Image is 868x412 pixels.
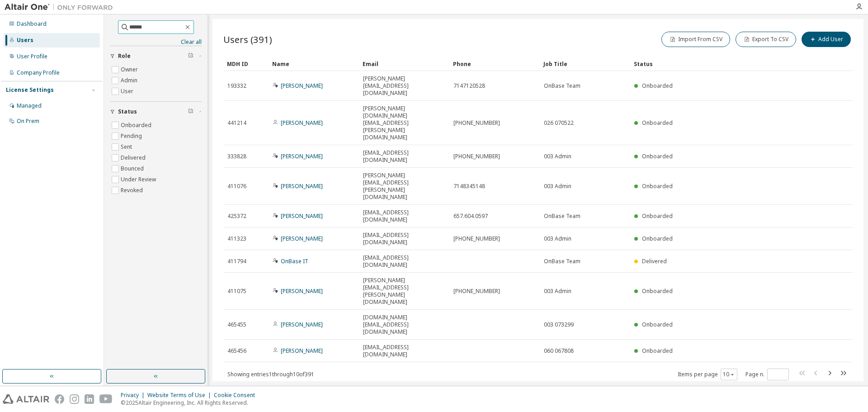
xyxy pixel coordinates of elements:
img: altair_logo.svg [3,394,49,404]
span: 003 Admin [544,288,571,295]
button: Status [110,102,202,122]
button: Add User [802,32,851,47]
span: Onboarded [642,212,673,220]
div: User Profile [17,53,47,60]
img: linkedin.svg [85,394,94,404]
label: Pending [121,131,144,142]
span: Delivered [642,257,667,265]
div: Phone [453,57,536,71]
div: Email [363,57,446,71]
label: User [121,86,135,97]
div: Dashboard [17,20,47,28]
a: [PERSON_NAME] [281,82,323,90]
div: Status [634,57,806,71]
span: 7148345148 [453,183,485,190]
span: 441214 [227,119,246,127]
button: 10 [723,371,735,378]
a: [PERSON_NAME] [281,212,323,220]
span: 411075 [227,288,246,295]
button: Export To CSV [736,32,796,47]
span: 657.604.0597 [453,213,488,220]
span: OnBase Team [544,82,580,90]
p: © 2025 Altair Engineering, Inc. All Rights Reserved. [121,399,260,407]
span: Role [118,52,131,60]
span: [DOMAIN_NAME][EMAIL_ADDRESS][DOMAIN_NAME] [363,314,445,336]
span: 465456 [227,347,246,355]
span: 003 073299 [544,321,574,328]
span: Onboarded [642,82,673,90]
span: [PHONE_NUMBER] [453,288,500,295]
span: Onboarded [642,152,673,160]
div: Users [17,37,33,44]
span: 411323 [227,235,246,242]
button: Role [110,46,202,66]
label: Onboarded [121,120,153,131]
span: [PHONE_NUMBER] [453,153,500,160]
div: Company Profile [17,69,60,76]
span: 193332 [227,82,246,90]
span: Page n. [745,369,789,380]
label: Admin [121,75,139,86]
a: [PERSON_NAME] [281,287,323,295]
div: License Settings [6,86,54,94]
span: [PERSON_NAME][EMAIL_ADDRESS][PERSON_NAME][DOMAIN_NAME] [363,172,445,201]
span: 026 070522 [544,119,574,127]
label: Owner [121,64,140,75]
a: [PERSON_NAME] [281,119,323,127]
img: facebook.svg [55,394,64,404]
span: Showing entries 1 through 10 of 391 [227,370,314,378]
button: Import From CSV [661,32,730,47]
img: instagram.svg [70,394,79,404]
span: Clear filter [188,108,193,115]
span: 003 Admin [544,153,571,160]
div: Managed [17,102,42,109]
span: 333828 [227,153,246,160]
a: [PERSON_NAME] [281,235,323,242]
span: [EMAIL_ADDRESS][DOMAIN_NAME] [363,344,445,358]
a: [PERSON_NAME] [281,321,323,328]
span: [EMAIL_ADDRESS][DOMAIN_NAME] [363,232,445,246]
span: Onboarded [642,119,673,127]
div: Name [272,57,355,71]
label: Under Review [121,174,158,185]
label: Sent [121,142,134,152]
a: [PERSON_NAME] [281,347,323,355]
span: Status [118,108,137,115]
span: Onboarded [642,347,673,355]
span: Users (391) [223,33,272,46]
div: Website Terms of Use [147,392,214,399]
span: [EMAIL_ADDRESS][DOMAIN_NAME] [363,149,445,164]
span: 7147120528 [453,82,485,90]
span: 425372 [227,213,246,220]
span: [PERSON_NAME][EMAIL_ADDRESS][DOMAIN_NAME] [363,75,445,97]
span: [PHONE_NUMBER] [453,119,500,127]
span: [PERSON_NAME][DOMAIN_NAME][EMAIL_ADDRESS][PERSON_NAME][DOMAIN_NAME] [363,105,445,141]
span: 060 067808 [544,347,574,355]
img: Altair One [5,3,118,12]
span: [PHONE_NUMBER] [453,235,500,242]
div: Privacy [121,392,147,399]
div: Cookie Consent [214,392,260,399]
label: Bounced [121,163,146,174]
div: On Prem [17,118,39,125]
span: Items per page [678,369,737,380]
a: [PERSON_NAME] [281,152,323,160]
a: Clear all [110,38,202,46]
span: Onboarded [642,287,673,295]
span: Onboarded [642,235,673,242]
span: [EMAIL_ADDRESS][DOMAIN_NAME] [363,209,445,223]
span: OnBase Team [544,258,580,265]
span: Onboarded [642,182,673,190]
a: OnBase IT [281,257,308,265]
label: Revoked [121,185,145,196]
span: 411794 [227,258,246,265]
span: 003 Admin [544,183,571,190]
span: [PERSON_NAME][EMAIL_ADDRESS][PERSON_NAME][DOMAIN_NAME] [363,277,445,306]
label: Delivered [121,152,147,163]
span: Onboarded [642,321,673,328]
img: youtube.svg [99,394,113,404]
span: OnBase Team [544,213,580,220]
span: 411076 [227,183,246,190]
span: 003 Admin [544,235,571,242]
a: [PERSON_NAME] [281,182,323,190]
